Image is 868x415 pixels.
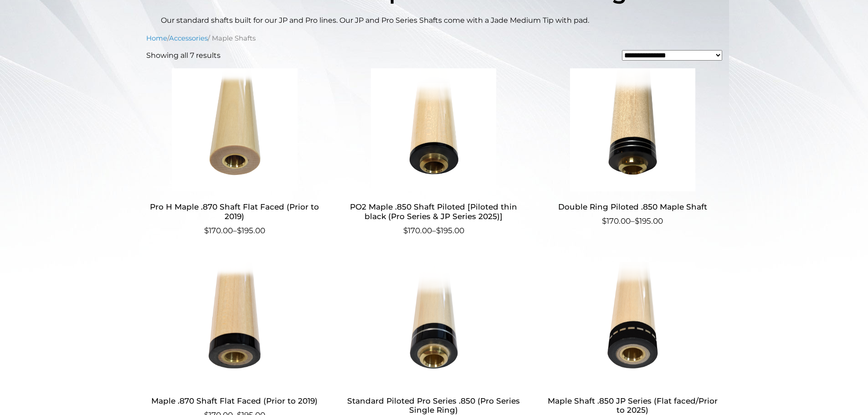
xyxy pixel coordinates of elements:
img: Maple .870 Shaft Flat Faced (Prior to 2019) [146,262,324,385]
span: $ [635,216,639,225]
bdi: 195.00 [436,226,464,235]
span: $ [436,226,441,235]
h2: Maple .870 Shaft Flat Faced (Prior to 2019) [146,392,324,409]
nav: Breadcrumb [146,33,722,43]
h2: Double Ring Piloted .850 Maple Shaft [544,199,721,215]
span: – [544,215,721,227]
a: PO2 Maple .850 Shaft Piloted [Piloted thin black (Pro Series & JP Series 2025)] $170.00–$195.00 [345,68,522,236]
img: Double Ring Piloted .850 Maple Shaft [544,68,721,191]
span: – [345,225,522,237]
a: Accessories [169,34,208,42]
h2: PO2 Maple .850 Shaft Piloted [Piloted thin black (Pro Series & JP Series 2025)] [345,199,522,225]
span: – [146,225,324,237]
img: Pro H Maple .870 Shaft Flat Faced (Prior to 2019) [146,68,324,191]
a: Pro H Maple .870 Shaft Flat Faced (Prior to 2019) $170.00–$195.00 [146,68,324,236]
bdi: 170.00 [403,226,432,235]
select: Shop order [622,50,722,61]
p: Our standard shafts built for our JP and Pro lines. Our JP and Pro Series Shafts come with a Jade... [161,15,708,26]
span: $ [602,216,606,225]
span: $ [204,226,209,235]
img: Maple Shaft .850 JP Series (Flat faced/Prior to 2025) [544,262,721,385]
bdi: 195.00 [237,226,265,235]
bdi: 170.00 [204,226,233,235]
h2: Pro H Maple .870 Shaft Flat Faced (Prior to 2019) [146,199,324,225]
span: $ [237,226,241,235]
a: Home [146,34,167,42]
p: Showing all 7 results [146,50,221,61]
img: PO2 Maple .850 Shaft Piloted [Piloted thin black (Pro Series & JP Series 2025)] [345,68,522,191]
span: $ [403,226,408,235]
bdi: 170.00 [602,216,631,225]
img: Standard Piloted Pro Series .850 (Pro Series Single Ring) [345,262,522,385]
bdi: 195.00 [635,216,663,225]
a: Double Ring Piloted .850 Maple Shaft $170.00–$195.00 [544,68,721,227]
